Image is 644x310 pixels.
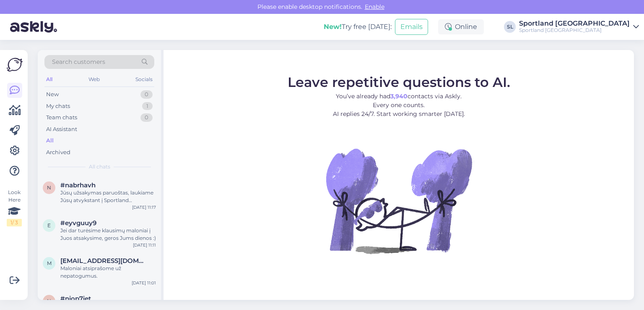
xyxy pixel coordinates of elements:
img: No Chat active [323,125,474,276]
div: Team chats [46,113,77,122]
div: Archived [46,148,70,157]
a: Sportland [GEOGRAPHIC_DATA]Sportland [GEOGRAPHIC_DATA] [519,20,639,34]
div: 1 [142,102,153,110]
div: Maloniai atsiprašome už nepatogumus. [60,265,156,280]
span: e [47,222,51,229]
div: Look Here [7,189,22,226]
span: #niop7iet [60,295,91,302]
div: All [46,137,54,145]
span: #nabrhavh [60,181,96,189]
span: Leave repetitive questions to AI. [288,74,510,90]
div: Sportland [GEOGRAPHIC_DATA] [519,20,630,27]
img: Askly Logo [7,57,23,73]
div: [DATE] 11:01 [132,280,156,286]
div: Jei dar turėsime klausimų maloniai į Juos atsakysime, geros Jums dienos :) [60,227,156,242]
div: Web [87,74,101,85]
b: 3,940 [390,92,408,100]
div: [DATE] 11:17 [132,204,156,210]
span: n [47,298,51,304]
span: mariusjon000@gmail.com [60,257,148,265]
div: Sportland [GEOGRAPHIC_DATA] [519,27,630,34]
span: m [47,260,52,266]
div: [DATE] 11:11 [133,242,156,248]
span: n [47,184,51,191]
button: Emails [395,19,428,35]
b: New! [324,23,342,31]
div: Jūsų užsakymas paruoštas, laukiame Jūsų atvykstant į Sportland [GEOGRAPHIC_DATA] [GEOGRAPHIC_DATA... [60,189,156,204]
div: All [44,74,54,85]
div: AI Assistant [46,125,77,134]
div: 0 [140,113,153,122]
div: Try free [DATE]: [324,22,392,32]
div: New [46,90,59,99]
span: #eyvguuy9 [60,219,96,227]
div: My chats [46,102,70,110]
div: Online [438,19,484,34]
div: 1 / 3 [7,219,22,226]
span: Enable [362,3,387,11]
div: 0 [140,90,153,99]
div: Socials [134,74,154,85]
span: All chats [89,163,110,171]
p: You’ve already had contacts via Askly. Every one counts. AI replies 24/7. Start working smarter [... [288,92,510,118]
div: SL [504,21,516,33]
span: Search customers [52,58,105,66]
